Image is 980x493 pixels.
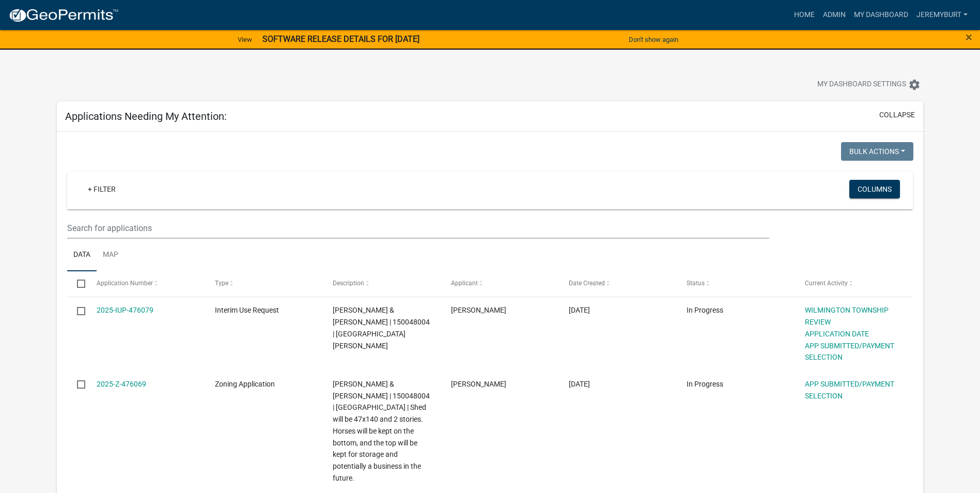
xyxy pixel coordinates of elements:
[687,380,723,388] span: In Progress
[912,5,972,25] a: JeremyBurt
[451,306,506,314] span: Michelle Burt
[849,180,900,198] button: Columns
[97,239,125,272] a: Map
[67,239,97,272] a: Data
[67,271,87,296] datatable-header-cell: Select
[687,280,705,287] span: Status
[215,380,275,388] span: Zoning Application
[234,31,256,48] a: View
[97,306,153,314] a: 2025-IUP-476079
[879,110,915,120] button: collapse
[80,180,124,198] a: + Filter
[215,280,228,287] span: Type
[805,280,848,287] span: Current Activity
[569,280,605,287] span: Date Created
[817,79,906,91] span: My Dashboard Settings
[805,342,894,362] a: APP SUBMITTED/PAYMENT SELECTION
[795,271,912,296] datatable-header-cell: Current Activity
[215,306,279,314] span: Interim Use Request
[87,271,205,296] datatable-header-cell: Application Number
[97,380,146,388] a: 2025-Z-476069
[805,330,869,338] a: APPLICATION DATE
[67,218,769,239] input: Search for applications
[323,271,441,296] datatable-header-cell: Description
[97,280,153,287] span: Application Number
[819,5,850,25] a: Admin
[333,306,430,349] span: BORNTRAGER,BENJY & MARTHA | 150048004 | Wilmington I
[850,5,912,25] a: My Dashboard
[205,271,323,296] datatable-header-cell: Type
[569,306,590,314] span: 09/09/2025
[333,380,430,482] span: BORNTRAGER,BENJY & MARTHA | 150048004 | Wilmington | Shed will be 47x140 and 2 stories. Horses wi...
[451,280,478,287] span: Applicant
[966,31,972,43] button: Close
[262,34,419,44] strong: SOFTWARE RELEASE DETAILS FOR [DATE]
[625,31,682,48] button: Don't show again
[677,271,795,296] datatable-header-cell: Status
[809,74,929,95] button: My Dashboard Settingssettings
[451,380,506,388] span: Michelle Burt
[908,79,921,91] i: settings
[805,306,889,326] a: WILMINGTON TOWNSHIP REVIEW
[559,271,677,296] datatable-header-cell: Date Created
[966,30,972,44] span: ×
[569,380,590,388] span: 09/09/2025
[687,306,723,314] span: In Progress
[841,142,913,161] button: Bulk Actions
[65,110,227,122] h5: Applications Needing My Attention:
[333,280,364,287] span: Description
[805,380,894,400] a: APP SUBMITTED/PAYMENT SELECTION
[790,5,819,25] a: Home
[441,271,558,296] datatable-header-cell: Applicant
